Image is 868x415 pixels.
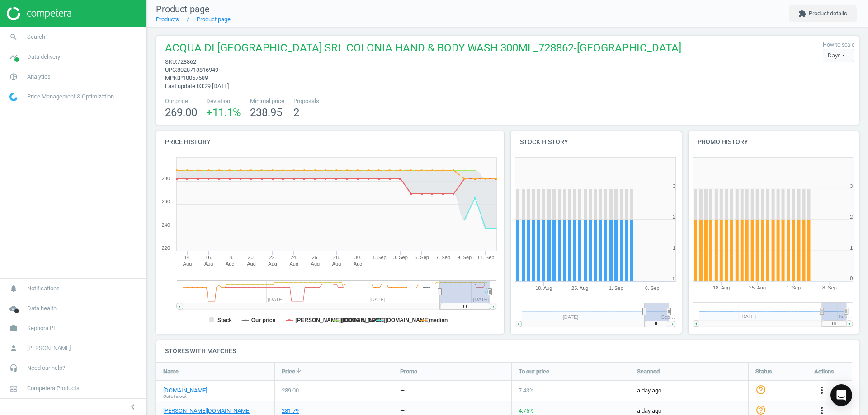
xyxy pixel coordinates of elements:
tspan: 14. [184,255,191,260]
tspan: 18. [226,255,233,260]
tspan: Aug [311,261,320,266]
tspan: 18. Aug [535,285,552,291]
tspan: 16. [205,255,212,260]
span: Proposals [293,97,319,105]
tspan: Aug [247,261,256,266]
span: Data health [27,304,57,312]
img: wGWNvw8QSZomAAAAABJRU5ErkJggg== [9,93,18,101]
span: Search [27,33,45,41]
span: Analytics [27,73,51,81]
i: timeline [5,48,22,65]
div: — [400,387,405,395]
label: How to scale [823,41,854,49]
a: Product page [197,16,231,23]
button: more_vert [816,385,827,396]
div: Days [823,49,854,62]
a: Products [156,16,179,23]
h4: Stores with matches [156,340,859,362]
span: Promo [400,367,417,375]
img: ajHJNr6hYgQAAAAASUVORK5CYII= [7,7,71,20]
span: sku : [165,58,177,65]
tspan: 3. Sep [393,255,408,260]
tspan: 26. [312,255,319,260]
span: 7.43 % [519,387,534,394]
tspan: median [429,317,448,323]
tspan: [DOMAIN_NAME] [342,317,387,323]
i: work [5,320,22,337]
span: Last update 03:29 [DATE] [165,83,229,89]
span: 2 [293,106,299,119]
tspan: Sep… [839,314,853,320]
tspan: 25. Aug [749,285,766,291]
tspan: [PERSON_NAME][DOMAIN_NAME] [295,317,385,323]
text: 220 [162,245,170,251]
span: Scanned [637,367,660,375]
text: 280 [162,176,170,181]
tspan: 1. Sep [609,285,623,291]
tspan: 22. [269,255,276,260]
button: extensionProduct details [789,5,857,22]
tspan: 1. Sep [786,285,801,291]
tspan: 8. Sep [822,285,837,291]
span: Name [163,367,179,375]
span: 8028713816949 [177,66,218,73]
i: arrow_downward [295,367,302,374]
span: Minimal price [250,97,284,105]
span: Out of stock [163,393,187,400]
h4: Stock history [511,131,682,153]
span: To our price [519,367,549,375]
tspan: Stack [217,317,232,323]
button: chevron_left [122,401,144,413]
i: help_outline [755,404,766,415]
i: extension [798,9,807,18]
text: 1 [673,245,675,251]
span: Our price [165,97,197,105]
span: ACQUA DI [GEOGRAPHIC_DATA] SRL COLONIA HAND & BODY WASH 300ML_728862-[GEOGRAPHIC_DATA] [165,41,681,58]
a: [PERSON_NAME][DOMAIN_NAME] [163,407,250,415]
tspan: Aug [268,261,277,266]
i: person [5,340,22,357]
tspan: 30. [354,255,361,260]
tspan: 25. Aug [571,285,588,291]
tspan: Aug [354,261,363,266]
span: Data delivery [27,53,60,61]
tspan: 24. [291,255,297,260]
tspan: Our price [251,317,276,323]
span: 728862 [177,58,196,65]
h4: Price history [156,131,504,153]
span: [PERSON_NAME] [27,344,71,352]
i: more_vert [816,385,827,396]
span: Notifications [27,284,60,293]
tspan: Sep… [661,314,675,320]
i: cloud_done [5,300,22,317]
span: Status [755,367,772,375]
i: pie_chart_outlined [5,68,22,85]
span: a day ago [637,407,741,415]
i: chevron_left [127,401,138,412]
span: Competera Products [27,384,80,392]
text: 2 [850,214,853,219]
span: 4.75 % [519,407,534,414]
tspan: 7. Sep [436,255,450,260]
tspan: 1. Sep [372,255,387,260]
text: 3 [850,183,853,189]
i: notifications [5,280,22,297]
tspan: 20. [248,255,255,260]
span: Price [282,367,295,375]
span: a day ago [637,387,741,395]
span: P10057589 [179,75,208,81]
tspan: 11. Sep [477,255,494,260]
div: 281.79 [282,407,299,415]
text: 2 [673,214,675,219]
span: Sephora PL [27,324,57,332]
span: Need our help? [27,364,65,372]
tspan: Aug [226,261,235,266]
text: 0 [850,276,853,281]
tspan: 28. [333,255,340,260]
text: 260 [162,199,170,204]
tspan: 18. Aug [713,285,730,291]
span: Price Management & Optimization [27,93,114,101]
text: 3 [673,183,675,189]
div: Open Intercom Messenger [830,384,852,406]
span: upc : [165,66,177,73]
